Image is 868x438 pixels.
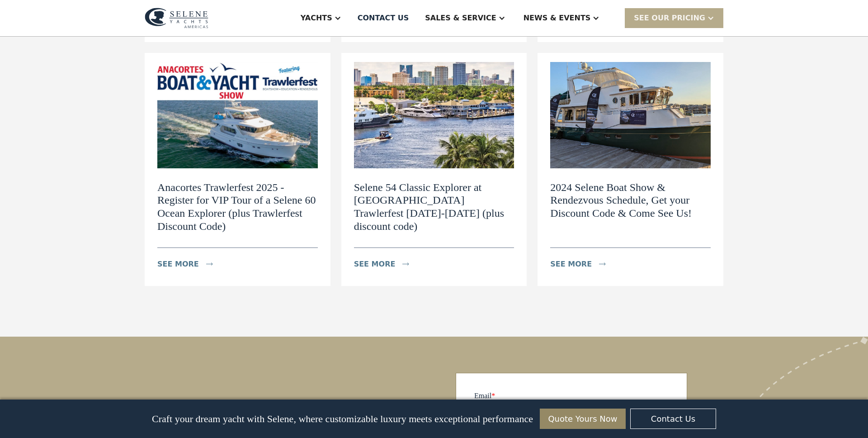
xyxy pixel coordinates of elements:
div: News & EVENTS [524,13,591,24]
div: Yachts [301,13,332,24]
div: SEE Our Pricing [625,8,723,28]
img: icon [402,262,409,266]
h2: 2024 Selene Boat Show & Rendezvous Schedule, Get your Discount Code & Come See Us! [550,181,711,220]
div: Contact US [358,13,409,24]
a: Contact Us [630,409,716,429]
h2: Selene 54 Classic Explorer at [GEOGRAPHIC_DATA] Trawlerfest [DATE]-[DATE] (plus discount code) [354,181,514,233]
img: icon [206,262,213,266]
p: Craft your dream yacht with Selene, where customizable luxury meets exceptional performance [152,413,533,425]
div: see more [157,259,199,270]
a: Anacortes Trawlerfest 2025 - Register for VIP Tour of a Selene 60 Ocean Explorer (plus Trawlerfes... [145,53,330,286]
div: see more [550,259,592,270]
a: 2024 Selene Boat Show & Rendezvous Schedule, Get your Discount Code & Come See Us!see moreicon [538,53,723,286]
a: Quote Yours Now [540,409,626,429]
img: logo [145,8,208,29]
div: SEE Our Pricing [634,13,705,24]
a: Selene 54 Classic Explorer at [GEOGRAPHIC_DATA] Trawlerfest [DATE]-[DATE] (plus discount code)see... [341,53,527,286]
div: Sales & Service [425,13,496,24]
img: icon [599,262,606,266]
div: see more [354,259,396,270]
h2: Anacortes Trawlerfest 2025 - Register for VIP Tour of a Selene 60 Ocean Explorer (plus Trawlerfes... [157,181,318,233]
